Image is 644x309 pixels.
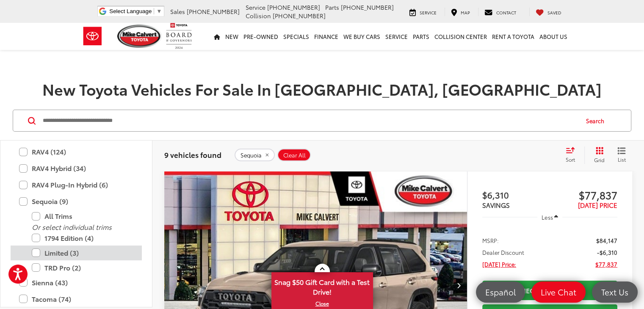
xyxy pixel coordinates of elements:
[267,3,320,11] span: [PHONE_NUMBER]
[283,152,306,159] span: Clear All
[403,8,443,16] a: Service
[611,146,632,163] button: List View
[32,260,133,275] label: TRD Pro (2)
[578,110,616,131] button: Search
[164,149,221,160] span: 9 vehicles found
[476,281,525,303] a: Español
[156,8,162,14] span: ▼
[325,3,339,11] span: Parts
[489,23,537,50] a: Rent a Toyota
[531,281,586,303] a: Live Chat
[536,287,580,297] span: Live Chat
[482,281,617,300] a: Check Availability
[187,7,240,16] span: [PHONE_NUMBER]
[241,23,281,50] a: Pre-Owned
[478,8,522,16] a: Contact
[566,156,575,163] span: Sort
[273,11,326,20] span: [PHONE_NUMBER]
[281,23,312,50] a: Specials
[550,188,617,201] span: $77,837
[19,292,133,306] label: Tacoma (74)
[537,210,563,225] button: Less
[32,222,112,232] i: Or select individual trims
[561,146,584,163] button: Select sort value
[450,270,467,300] button: Next image
[246,3,265,11] span: Service
[461,9,470,16] span: Map
[19,161,133,176] label: RAV4 Hybrid (34)
[482,248,524,257] span: Dealer Discount
[42,110,578,131] input: Search by Make, Model, or Keyword
[420,9,437,16] span: Service
[617,156,626,163] span: List
[597,287,633,297] span: Text Us
[597,248,617,257] span: -$6,310
[109,8,162,14] a: Select Language​
[482,188,550,201] span: $6,310
[578,200,617,210] span: [DATE] PRICE
[445,8,476,16] a: Map
[240,152,262,159] span: Sequoia
[541,213,553,221] span: Less
[19,194,133,209] label: Sequoia (9)
[223,23,241,50] a: New
[32,246,133,260] label: Limited (3)
[383,23,410,50] a: Service
[19,275,133,290] label: Sienna (43)
[32,209,133,223] label: All Trims
[246,11,271,20] span: Collision
[211,23,223,50] a: Home
[594,156,605,163] span: Grid
[481,287,520,297] span: Español
[312,23,341,50] a: Finance
[482,236,499,245] span: MSRP:
[547,9,561,16] span: Saved
[584,146,611,163] button: Grid View
[32,231,133,246] label: 1794 Edition (4)
[482,260,516,268] span: [DATE] Price:
[277,149,311,161] button: Clear All
[154,8,154,14] span: ​
[410,23,432,50] a: Parts
[537,23,570,50] a: About Us
[595,260,617,268] span: $77,837
[109,8,152,14] span: Select Language
[19,144,133,159] label: RAV4 (124)
[592,281,638,303] a: Text Us
[170,7,185,16] span: Sales
[496,9,516,16] span: Contact
[341,3,394,11] span: [PHONE_NUMBER]
[341,23,383,50] a: WE BUY CARS
[117,25,162,48] img: Mike Calvert Toyota
[19,177,133,192] label: RAV4 Plug-In Hybrid (6)
[235,149,275,161] button: remove Sequoia
[432,23,489,50] a: Collision Center
[596,236,617,245] span: $84,147
[529,8,568,16] a: My Saved Vehicles
[482,200,510,210] span: SAVINGS
[272,273,372,299] span: Snag $50 Gift Card with a Test Drive!
[77,22,108,50] img: Toyota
